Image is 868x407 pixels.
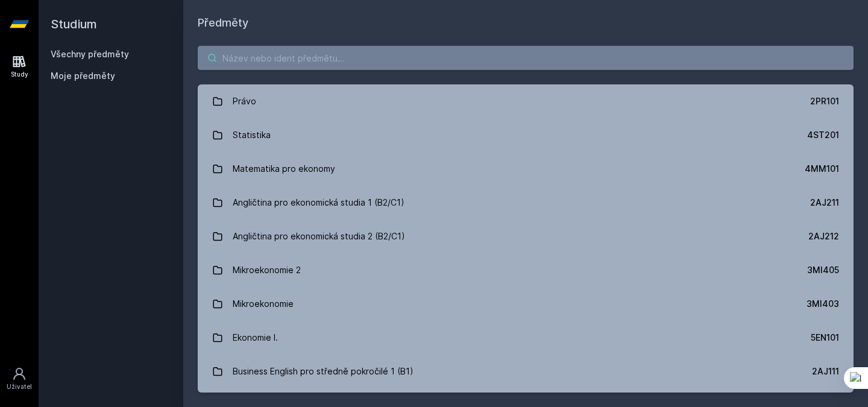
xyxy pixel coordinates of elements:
[233,89,256,113] div: Právo
[51,70,115,82] span: Moje předměty
[807,264,839,276] div: 3MI405
[198,321,854,355] a: Ekonomie I. 5EN101
[198,219,854,253] a: Angličtina pro ekonomická studia 2 (B2/C1) 2AJ212
[2,361,36,397] a: Uživatel
[811,332,839,344] div: 5EN101
[807,129,839,141] div: 4ST201
[51,49,129,59] a: Všechny předměty
[7,382,32,391] div: Uživatel
[198,186,854,219] a: Angličtina pro ekonomická studia 1 (B2/C1) 2AJ211
[198,118,854,152] a: Statistika 4ST201
[233,258,301,282] div: Mikroekonomie 2
[233,157,335,181] div: Matematika pro ekonomy
[198,84,854,118] a: Právo 2PR101
[233,326,278,350] div: Ekonomie I.
[198,46,854,70] input: Název nebo ident předmětu…
[810,95,839,107] div: 2PR101
[198,14,854,31] h1: Předměty
[810,197,839,209] div: 2AJ211
[233,123,271,147] div: Statistika
[198,355,854,388] a: Business English pro středně pokročilé 1 (B1) 2AJ111
[808,230,839,242] div: 2AJ212
[233,359,414,383] div: Business English pro středně pokročilé 1 (B1)
[233,191,404,215] div: Angličtina pro ekonomická studia 1 (B2/C1)
[11,70,28,79] div: Study
[812,365,839,377] div: 2AJ111
[805,163,839,175] div: 4MM101
[198,287,854,321] a: Mikroekonomie 3MI403
[233,292,294,316] div: Mikroekonomie
[198,152,854,186] a: Matematika pro ekonomy 4MM101
[807,298,839,310] div: 3MI403
[2,48,36,85] a: Study
[198,253,854,287] a: Mikroekonomie 2 3MI405
[233,224,405,248] div: Angličtina pro ekonomická studia 2 (B2/C1)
